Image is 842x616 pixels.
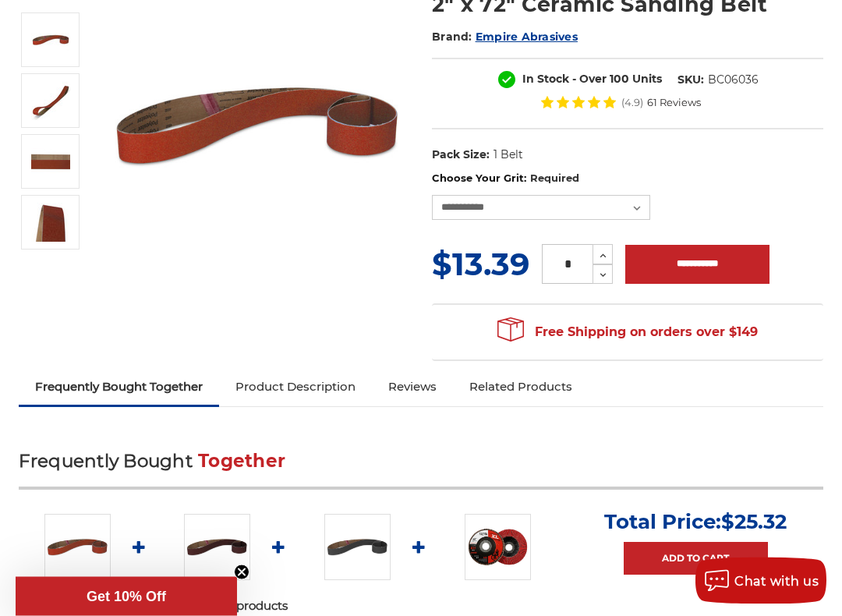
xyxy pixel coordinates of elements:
[604,510,787,535] p: Total Price:
[708,73,759,89] dd: BC06036
[87,589,166,604] span: Get 10% Off
[677,73,704,89] dt: SKU:
[31,82,70,121] img: 2" x 72" Ceramic Sanding Belt
[432,147,490,164] dt: Pack Size:
[432,246,529,284] span: $13.39
[31,143,70,182] img: 2" x 72" Cer Sanding Belt
[19,598,824,616] p: Please choose options for all selected products
[494,147,523,164] dd: 1 Belt
[476,30,578,44] a: Empire Abrasives
[234,565,249,580] button: Close teaser
[721,510,787,535] span: $25.32
[219,370,372,405] a: Product Description
[44,515,111,581] img: 2" x 72" Ceramic Pipe Sanding Belt
[31,204,70,243] img: 2" x 72" - Ceramic Sanding Belt
[695,558,826,604] button: Chat with us
[522,73,569,87] span: In Stock
[432,172,823,187] label: Choose Your Grit:
[19,451,193,473] span: Frequently Bought
[530,172,579,185] small: Required
[31,21,70,60] img: 2" x 72" Ceramic Pipe Sanding Belt
[647,98,701,108] span: 61 Reviews
[19,370,219,405] a: Frequently Bought Together
[621,98,643,108] span: (4.9)
[497,317,758,349] span: Free Shipping on orders over $149
[632,73,662,87] span: Units
[432,30,472,44] span: Brand:
[624,543,768,575] a: Add to Cart
[734,574,819,589] span: Chat with us
[572,73,607,87] span: - Over
[198,451,285,473] span: Together
[453,370,589,405] a: Related Products
[16,577,237,616] div: Get 10% OffClose teaser
[372,370,453,405] a: Reviews
[610,73,629,87] span: 100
